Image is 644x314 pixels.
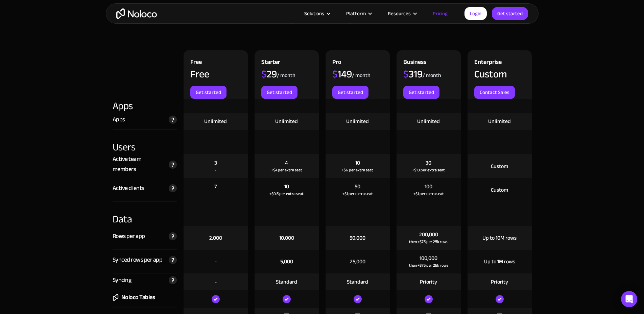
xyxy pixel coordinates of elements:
[403,57,426,69] div: Business
[215,258,217,265] div: -
[403,69,423,79] div: 319
[492,7,528,20] a: Get started
[304,9,324,18] div: Solutions
[190,57,202,69] div: Free
[425,183,432,190] div: 100
[116,8,157,19] a: home
[403,86,439,99] a: Get started
[284,183,289,190] div: 10
[347,278,368,286] div: Standard
[261,69,277,79] div: 29
[488,118,511,125] div: Unlimited
[215,190,216,197] div: -
[352,72,371,79] div: / month
[275,118,298,125] div: Unlimited
[296,9,338,18] div: Solutions
[350,234,365,242] div: 50,000
[412,167,445,173] div: +$10 per extra seat
[279,234,294,242] div: 10,000
[342,190,373,197] div: +$1 per extra seat
[261,65,267,83] span: $
[215,278,217,286] div: -
[285,159,288,167] div: 4
[621,291,637,307] div: Open Intercom Messenger
[113,154,165,174] div: Active team members
[379,9,424,18] div: Resources
[409,238,448,245] div: then +$75 per 25k rows
[261,57,280,69] div: Starter
[355,183,360,190] div: 50
[420,278,437,286] div: Priority
[113,115,125,125] div: Apps
[280,258,293,265] div: 5,000
[332,57,341,69] div: Pro
[424,9,456,18] a: Pricing
[388,9,411,18] div: Resources
[474,86,515,99] a: Contact Sales
[332,86,368,99] a: Get started
[346,118,369,125] div: Unlimited
[113,202,177,226] div: Data
[355,159,360,167] div: 10
[426,159,431,167] div: 30
[419,231,438,238] div: 200,000
[113,183,144,193] div: Active clients
[214,183,217,190] div: 7
[190,86,226,99] a: Get started
[474,57,502,69] div: Enterprise
[204,118,227,125] div: Unlimited
[420,255,437,262] div: 100,000
[332,65,338,83] span: $
[214,159,217,167] div: 3
[121,292,155,303] div: Noloco Tables
[271,167,302,173] div: +$4 per extra seat
[409,262,448,269] div: then +$75 per 25k rows
[484,258,515,265] div: Up to 1M rows
[491,163,508,170] div: Custom
[403,65,409,83] span: $
[113,231,145,241] div: Rows per app
[276,278,297,286] div: Standard
[482,234,517,242] div: Up to 10M rows
[113,275,132,285] div: Syncing
[338,9,379,18] div: Platform
[113,99,177,113] div: Apps
[215,167,216,173] div: -
[464,7,487,20] a: Login
[350,258,365,265] div: 25,000
[209,234,222,242] div: 2,000
[491,186,508,194] div: Custom
[332,69,352,79] div: 149
[491,278,508,286] div: Priority
[413,190,444,197] div: +$1 per extra seat
[417,118,440,125] div: Unlimited
[423,72,441,79] div: / month
[113,130,177,154] div: Users
[346,9,366,18] div: Platform
[113,255,163,265] div: Synced rows per app
[342,167,373,173] div: +$6 per extra seat
[277,72,295,79] div: / month
[474,69,507,79] div: Custom
[269,190,304,197] div: +$0.5 per extra seat
[261,86,297,99] a: Get started
[190,69,209,79] div: Free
